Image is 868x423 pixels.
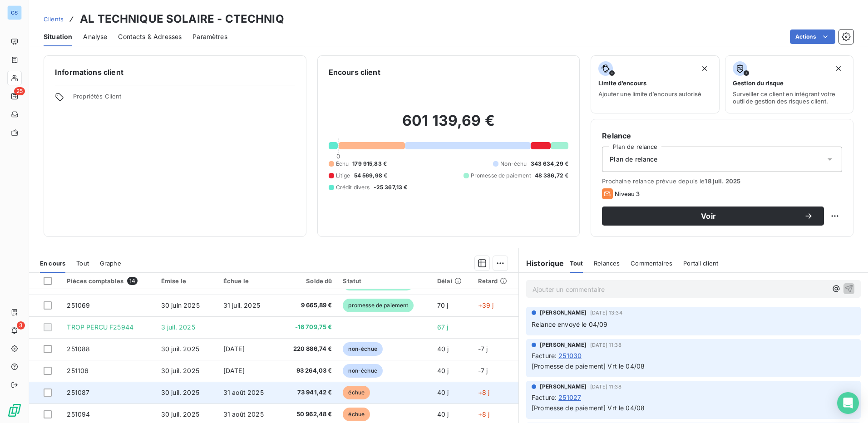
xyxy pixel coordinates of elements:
[478,367,488,374] span: -7 j
[590,342,621,348] span: [DATE] 11:38
[613,212,804,220] span: Voir
[343,299,414,312] span: promesse de paiement
[733,90,846,105] span: Surveiller ce client en intégrant votre outil de gestion des risques client.
[602,130,842,141] h6: Relance
[725,55,853,113] button: Gestion du risqueSurveiller ce client en intégrant votre outil de gestion des risques client.
[286,410,332,419] span: 50 962,48 €
[532,393,557,402] span: Facture :
[535,172,569,180] span: 48 386,72 €
[478,389,490,396] span: +8 j
[67,410,90,418] span: 251094
[598,90,701,98] span: Ajouter une limite d’encours autorisé
[532,404,645,412] span: [Promesse de paiement] Vrt le 04/08
[437,367,449,374] span: 40 j
[83,32,107,41] span: Analyse
[329,67,380,78] h6: Encours client
[343,386,370,399] span: échue
[336,160,349,168] span: Échu
[437,389,449,396] span: 40 j
[558,393,581,402] span: 251027
[55,67,295,78] h6: Informations client
[590,310,622,315] span: [DATE] 13:34
[161,301,200,309] span: 30 juin 2025
[471,172,531,180] span: Promesse de paiement
[223,367,245,374] span: [DATE]
[374,183,408,192] span: -25 367,13 €
[478,345,488,353] span: -7 j
[598,79,646,87] span: Limite d’encours
[286,323,332,332] span: -16 709,75 €
[437,301,449,309] span: 70 j
[286,366,332,375] span: 93 264,03 €
[127,277,138,285] span: 14
[343,408,370,421] span: échue
[286,388,332,397] span: 73 941,42 €
[478,301,494,309] span: +39 j
[532,362,645,370] span: [Promesse de paiement] Vrt le 04/08
[532,320,607,328] span: Relance envoyé le 04/09
[531,160,569,168] span: 343 634,29 €
[336,152,340,160] span: 0
[7,5,22,20] div: GS
[67,367,89,374] span: 251106
[118,32,182,41] span: Contacts & Adresses
[286,344,332,354] span: 220 886,74 €
[67,277,150,285] div: Pièces comptables
[519,258,564,269] h6: Historique
[17,321,25,330] span: 3
[790,30,835,44] button: Actions
[610,155,657,164] span: Plan de relance
[192,32,227,41] span: Paramètres
[705,177,740,185] span: 18 juil. 2025
[67,323,133,331] span: TROP PERCU F25944
[14,87,25,95] span: 25
[336,172,350,180] span: Litige
[540,341,587,349] span: [PERSON_NAME]
[223,277,275,285] div: Échue le
[223,389,264,396] span: 31 août 2025
[80,11,284,27] h3: AL TECHNIQUE SOLAIRE - CTECHNIQ
[354,172,388,180] span: 54 569,98 €
[44,15,64,24] a: Clients
[602,177,842,185] span: Prochaine relance prévue depuis le
[591,55,719,113] button: Limite d’encoursAjouter une limite d’encours autorisé
[44,32,72,41] span: Situation
[67,345,90,353] span: 251088
[437,323,449,331] span: 67 j
[478,277,513,285] div: Retard
[161,345,199,353] span: 30 juil. 2025
[223,410,264,418] span: 31 août 2025
[437,277,467,285] div: Délai
[343,277,426,285] div: Statut
[437,345,449,353] span: 40 j
[286,277,332,285] div: Solde dû
[161,389,199,396] span: 30 juil. 2025
[631,260,672,267] span: Commentaires
[329,112,569,139] h2: 601 139,69 €
[40,260,65,267] span: En cours
[161,277,212,285] div: Émise le
[540,383,587,391] span: [PERSON_NAME]
[437,410,449,418] span: 40 j
[558,351,582,360] span: 251030
[837,392,859,414] div: Open Intercom Messenger
[352,160,387,168] span: 179 915,83 €
[594,260,620,267] span: Relances
[343,342,382,356] span: non-échue
[733,79,784,87] span: Gestion du risque
[223,301,260,309] span: 31 juil. 2025
[286,301,332,310] span: 9 665,89 €
[67,301,90,309] span: 251069
[73,93,295,105] span: Propriétés Client
[223,345,245,353] span: [DATE]
[683,260,718,267] span: Portail client
[590,384,621,389] span: [DATE] 11:38
[532,351,557,360] span: Facture :
[161,367,199,374] span: 30 juil. 2025
[161,410,199,418] span: 30 juil. 2025
[540,309,587,317] span: [PERSON_NAME]
[67,389,89,396] span: 251087
[615,190,640,197] span: Niveau 3
[570,260,583,267] span: Tout
[44,15,64,23] span: Clients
